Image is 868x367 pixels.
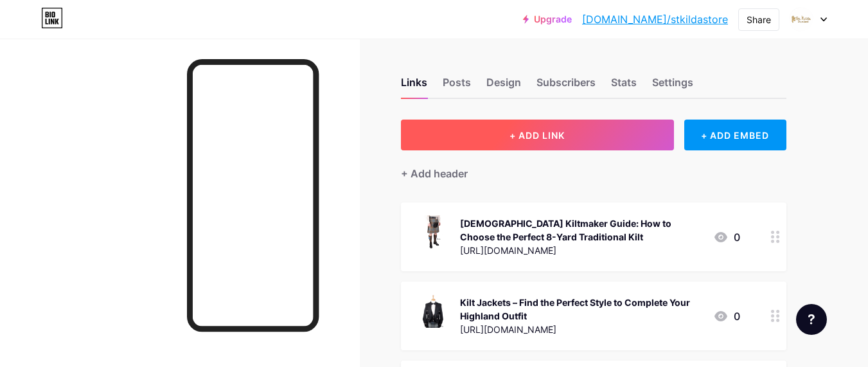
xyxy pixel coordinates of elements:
span: + ADD LINK [509,130,565,141]
div: Design [486,75,521,98]
a: Upgrade [523,14,572,24]
div: 0 [713,229,740,245]
div: + Add header [401,166,468,181]
button: + ADD LINK [401,120,674,150]
div: Share [747,13,771,26]
img: stkildastore [789,7,813,31]
div: [URL][DOMAIN_NAME] [460,244,703,257]
img: Scottish Kiltmaker Guide: How to Choose the Perfect 8-Yard Traditional Kilt [416,215,450,249]
div: Links [401,75,427,98]
div: [URL][DOMAIN_NAME] [460,323,703,336]
img: Kilt Jackets – Find the Perfect Style to Complete Your Highland Outfit [416,294,450,328]
div: 0 [713,309,740,324]
div: Posts [443,75,471,98]
div: Kilt Jackets – Find the Perfect Style to Complete Your Highland Outfit [460,296,703,323]
div: Settings [652,75,693,98]
div: + ADD EMBED [684,120,786,150]
div: Subscribers [536,75,596,98]
a: [DOMAIN_NAME]/stkildastore [582,12,728,27]
div: Stats [611,75,637,98]
div: [DEMOGRAPHIC_DATA] Kiltmaker Guide: How to Choose the Perfect 8-Yard Traditional Kilt [460,217,703,244]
